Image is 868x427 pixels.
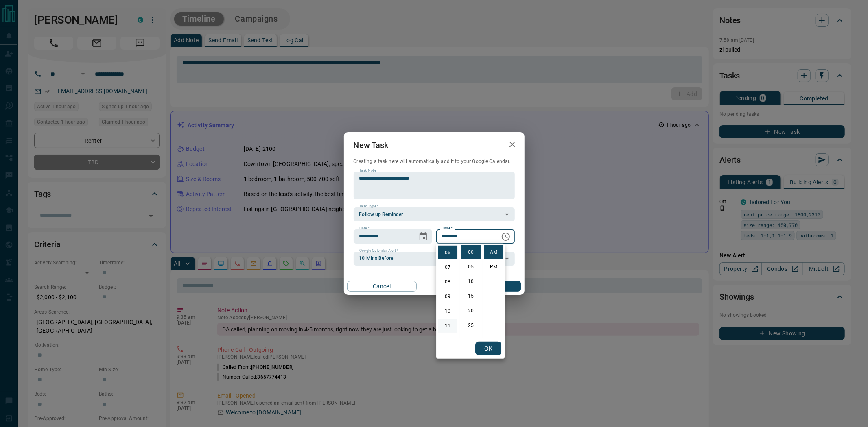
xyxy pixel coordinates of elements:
[354,207,515,221] div: Follow up Reminder
[461,245,481,259] li: 0 minutes
[438,275,457,289] li: 8 hours
[438,260,457,274] li: 7 hours
[461,289,481,303] li: 15 minutes
[359,204,378,209] label: Task Type
[438,319,457,333] li: 11 hours
[415,229,431,245] button: Choose date, selected date is Nov 3, 2025
[482,244,505,338] ul: Select meridiem
[438,246,457,259] li: 6 hours
[438,304,457,318] li: 10 hours
[461,260,481,274] li: 5 minutes
[461,318,481,332] li: 25 minutes
[359,168,376,173] label: Task Note
[354,158,515,165] p: Creating a task here will automatically add it to your Google Calendar.
[461,333,481,347] li: 30 minutes
[438,231,457,245] li: 5 hours
[359,226,370,231] label: Date
[354,252,515,266] div: 10 Mins Before
[438,290,457,303] li: 9 hours
[344,132,398,158] h2: New Task
[498,229,514,245] button: Choose time, selected time is 6:00 AM
[484,245,503,259] li: AM
[347,281,417,292] button: Cancel
[461,304,481,318] li: 20 minutes
[459,244,482,338] ul: Select minutes
[436,244,459,338] ul: Select hours
[442,226,453,231] label: Time
[359,248,398,253] label: Google Calendar Alert
[475,342,501,355] button: OK
[484,260,503,274] li: PM
[461,274,481,288] li: 10 minutes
